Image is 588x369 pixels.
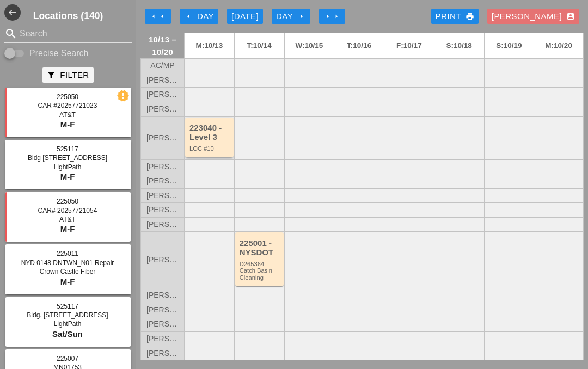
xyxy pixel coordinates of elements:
[60,120,75,129] span: M-F
[240,261,281,281] div: D265364 - Catch Basin Cleaning
[47,69,89,82] div: Filter
[189,124,231,142] div: 223040 - Level 3
[29,48,89,59] label: Precise Search
[146,320,179,328] span: [PERSON_NAME]
[59,216,76,223] span: AT&T
[235,33,284,58] a: T:10/14
[146,335,179,343] span: [PERSON_NAME]
[323,12,332,21] i: arrow_right
[272,9,310,24] button: Day
[145,9,171,24] button: Move Back 1 Week
[180,9,218,24] button: Day
[47,71,56,79] i: filter_alt
[146,206,179,214] span: [PERSON_NAME]
[57,355,78,362] span: 225007
[319,9,345,24] button: Move Ahead 1 Week
[184,10,214,23] div: Day
[146,134,179,142] span: [PERSON_NAME]
[285,33,334,58] a: W:10/15
[146,90,179,99] span: [PERSON_NAME]
[146,349,179,358] span: [PERSON_NAME]
[150,61,174,70] span: AC/MP
[534,33,583,58] a: M:10/20
[27,311,108,319] span: Bldg. [STREET_ADDRESS]
[146,105,179,113] span: [PERSON_NAME]
[146,192,179,200] span: [PERSON_NAME]
[40,268,96,275] span: Crown Castle Fiber
[434,33,484,58] a: S:10/18
[146,163,179,171] span: [PERSON_NAME]
[38,102,97,109] span: CAR #20257721023
[54,320,82,328] span: LightPath
[146,33,179,58] span: 10/13 – 10/20
[4,4,21,21] button: Shrink Sidebar
[189,145,231,152] div: LOC #10
[21,259,114,267] span: NYD 0148 DNTWN_N01 Repair
[297,12,306,21] i: arrow_right
[42,67,93,83] button: Filter
[60,172,75,181] span: M-F
[57,93,78,101] span: 225050
[240,239,281,257] div: 225001 - NYSDOT
[149,12,158,21] i: arrow_left
[60,277,75,286] span: M-F
[436,10,474,23] div: Print
[38,207,97,214] span: CAR# 20257721054
[4,4,21,21] i: west
[146,291,179,299] span: [PERSON_NAME]
[57,145,78,153] span: 525117
[431,9,479,24] a: Print
[4,27,17,40] i: search
[492,10,575,23] div: [PERSON_NAME]
[146,306,179,314] span: [PERSON_NAME]
[59,111,76,119] span: AT&T
[231,10,259,23] div: [DATE]
[146,177,179,185] span: [PERSON_NAME]
[158,12,167,21] i: arrow_left
[146,76,179,84] span: [PERSON_NAME]
[57,303,78,310] span: 525117
[28,154,107,162] span: Bldg [STREET_ADDRESS]
[184,12,193,21] i: arrow_left
[57,250,78,257] span: 225011
[384,33,434,58] a: F:10/17
[118,91,128,101] i: new_releases
[485,33,534,58] a: S:10/19
[332,12,341,21] i: arrow_right
[227,9,263,24] button: [DATE]
[57,198,78,205] span: 225050
[487,9,579,24] button: [PERSON_NAME]
[465,12,474,21] i: print
[185,33,234,58] a: M:10/13
[276,10,306,23] div: Day
[20,25,117,42] input: Search
[54,163,82,171] span: LightPath
[566,12,575,21] i: account_box
[146,256,179,264] span: [PERSON_NAME]
[146,220,179,229] span: [PERSON_NAME]
[52,329,83,339] span: Sat/Sun
[334,33,384,58] a: T:10/16
[4,47,132,60] div: Enable Precise search to match search terms exactly.
[60,224,75,233] span: M-F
